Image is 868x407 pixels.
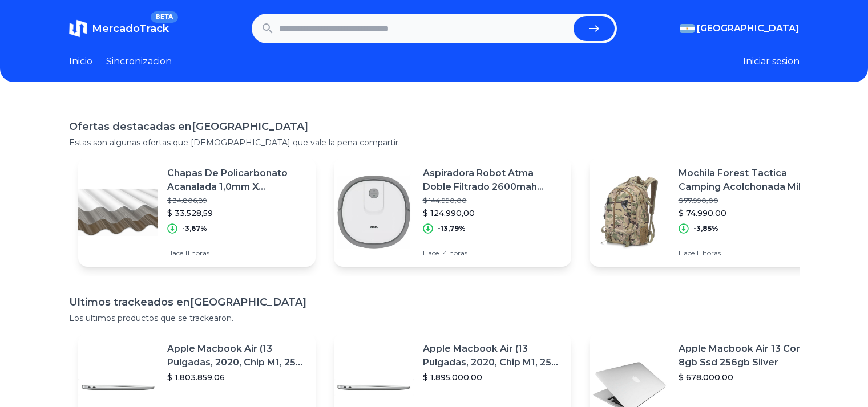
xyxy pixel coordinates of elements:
[423,249,562,258] p: Hace 14 horas
[167,372,306,383] p: $ 1.803.859,06
[438,224,466,233] p: -13,79%
[423,166,562,194] p: Aspiradora Robot Atma Doble Filtrado 2600mah Blanco
[679,372,818,383] p: $ 678.000,00
[151,11,177,23] span: BETA
[679,166,818,194] p: Mochila Forest Tactica Camping Acolchonada Militar Hb!!!
[590,157,827,267] a: Featured imageMochila Forest Tactica Camping Acolchonada Militar Hb!!!$ 77.990,00$ 74.990,00-3,85...
[423,196,562,205] p: $ 144.990,00
[69,294,800,310] h1: Ultimos trackeados en [GEOGRAPHIC_DATA]
[69,312,800,324] p: Los ultimos productos que se trackearon.
[423,342,562,369] p: Apple Macbook Air (13 Pulgadas, 2020, Chip M1, 256 Gb De Ssd, 8 Gb De Ram) - Plata
[69,119,800,135] h1: Ofertas destacadas en [GEOGRAPHIC_DATA]
[697,22,800,35] span: [GEOGRAPHIC_DATA]
[423,207,562,219] p: $ 124.990,00
[693,224,718,233] p: -3,85%
[167,196,306,205] p: $ 34.806,89
[679,207,818,219] p: $ 74.990,00
[679,342,818,369] p: Apple Macbook Air 13 Core I5 8gb Ssd 256gb Silver
[743,55,800,68] button: Iniciar sesion
[69,55,92,68] a: Inicio
[69,19,169,38] a: MercadoTrackBETA
[92,22,169,35] span: MercadoTrack
[679,249,818,258] p: Hace 11 horas
[167,342,306,369] p: Apple Macbook Air (13 Pulgadas, 2020, Chip M1, 256 Gb De Ssd, 8 Gb De Ram) - Plata
[167,207,306,219] p: $ 33.528,59
[334,157,571,267] a: Featured imageAspiradora Robot Atma Doble Filtrado 2600mah Blanco$ 144.990,00$ 124.990,00-13,79%H...
[679,196,818,205] p: $ 77.990,00
[78,172,158,252] img: Featured image
[167,166,306,194] p: Chapas De Policarbonato Acanalada 1,0mm X 200x110cms
[590,172,669,252] img: Featured image
[182,224,207,233] p: -3,67%
[423,372,562,383] p: $ 1.895.000,00
[680,24,695,33] img: Argentina
[78,157,316,267] a: Featured imageChapas De Policarbonato Acanalada 1,0mm X 200x110cms$ 34.806,89$ 33.528,59-3,67%Hac...
[167,249,306,258] p: Hace 11 horas
[334,172,414,252] img: Featured image
[69,19,87,38] img: MercadoTrack
[106,55,172,68] a: Sincronizacion
[680,22,800,35] button: [GEOGRAPHIC_DATA]
[69,137,800,148] p: Estas son algunas ofertas que [DEMOGRAPHIC_DATA] que vale la pena compartir.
